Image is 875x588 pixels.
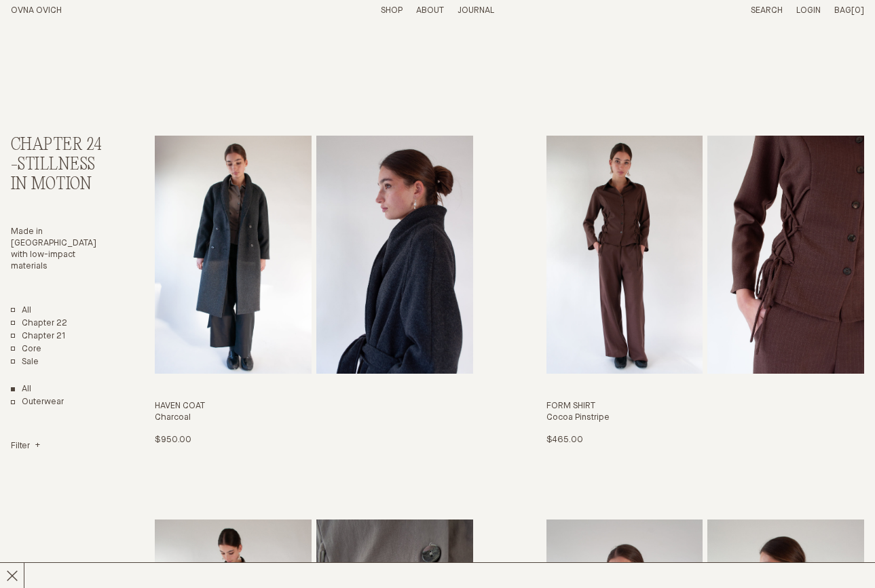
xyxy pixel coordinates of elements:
[11,344,41,355] a: Core
[11,331,66,342] a: Chapter 21
[155,401,472,412] h3: Haven Coat
[11,227,96,271] span: Made in [GEOGRAPHIC_DATA] with low-impact materials
[546,136,703,374] img: Form Shirt
[546,136,864,446] a: Form Shirt
[796,6,821,15] a: Login
[11,136,108,194] h2: Chapter 24 -Stillness in Motion
[458,6,494,15] a: Journal
[751,6,783,15] a: Search
[155,435,191,444] span: $950.00
[155,136,472,446] a: Haven Coat
[11,441,40,452] summary: Filter
[546,435,583,444] span: $465.00
[11,305,31,317] a: All
[11,6,62,15] a: Home
[546,412,864,424] h4: Cocoa Pinstripe
[155,412,472,424] h4: Charcoal
[11,397,64,408] a: Outerwear
[381,6,403,15] a: Shop
[11,384,31,395] a: Show All
[851,6,864,15] span: [0]
[11,357,39,368] a: Sale
[155,136,312,374] img: Haven Coat
[11,318,67,330] a: Chapter 22
[546,401,864,412] h3: Form Shirt
[834,6,851,15] span: Bag
[416,5,444,17] summary: About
